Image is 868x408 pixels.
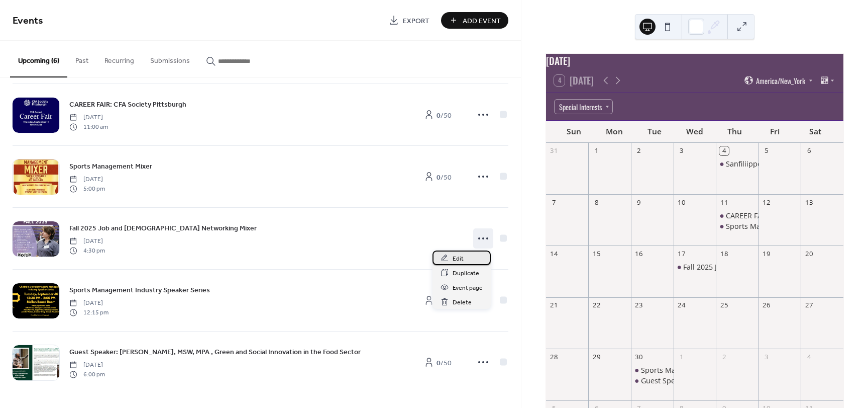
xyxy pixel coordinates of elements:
div: 2 [719,352,728,361]
div: 15 [592,250,601,259]
div: 27 [805,301,814,310]
div: 1 [592,146,601,155]
div: 20 [805,250,814,259]
div: 22 [592,301,601,310]
span: America/New_York [756,77,805,84]
div: 1 [677,352,686,361]
span: 6:00 pm [69,370,105,379]
div: 5 [762,146,771,155]
div: Sports Management Mixer [726,221,816,231]
a: Export [381,12,437,29]
div: CAREER FAIR: CFA Society Pittsburgh [726,211,849,221]
span: Export [403,16,429,26]
div: CAREER FAIR: CFA Society Pittsburgh [716,211,758,221]
span: [DATE] [69,237,105,246]
span: / 50 [437,110,452,121]
div: Mon [594,121,634,142]
div: 18 [719,250,728,259]
span: 12:15 pm [69,308,108,317]
div: Thu [715,121,755,142]
div: 25 [719,301,728,310]
a: Guest Speaker: [PERSON_NAME], MSW, MPA​ , Green and Social Innovation in the Food Sector [69,346,361,358]
div: 31 [550,146,559,155]
div: 23 [634,301,643,310]
button: Submissions [142,41,198,76]
div: 3 [677,146,686,155]
div: 29 [592,352,601,361]
span: Event page [453,283,483,293]
div: 28 [550,352,559,361]
div: 8 [592,198,601,207]
span: Guest Speaker: [PERSON_NAME], MSW, MPA​ , Green and Social Innovation in the Food Sector [69,347,361,358]
div: 4 [719,146,728,155]
div: 13 [805,198,814,207]
button: Past [67,41,96,76]
span: CAREER FAIR: CFA Society Pittsburgh [69,100,186,110]
span: [DATE] [69,175,105,184]
span: Add Event [463,16,501,26]
div: 30 [634,352,643,361]
div: 24 [677,301,686,310]
div: 26 [762,301,771,310]
div: Fri [755,121,795,142]
span: Fall 2025 Job and [DEMOGRAPHIC_DATA] Networking Mixer [69,223,257,234]
div: 2 [634,146,643,155]
a: 0/50 [413,107,463,123]
div: 12 [762,198,771,207]
span: 5:00 pm [69,184,105,193]
span: / 50 [437,172,452,183]
a: Fall 2025 Job and [DEMOGRAPHIC_DATA] Networking Mixer [69,222,257,234]
div: 17 [677,250,686,259]
button: Add Event [441,12,508,29]
span: Duplicate [453,268,479,279]
div: 3 [762,352,771,361]
span: / 50 [437,358,452,368]
div: Sports Management Mixer [716,221,758,231]
span: 4:30 pm [69,246,105,255]
div: Tue [634,121,675,142]
div: Sports Management Industry Speaker Series [631,365,674,375]
div: Fall 2025 Job and Internship Networking Mixer [674,262,716,272]
span: Sports Management Mixer [69,161,152,172]
b: 0 [437,171,441,184]
div: 6 [805,146,814,155]
div: 4 [805,352,814,361]
div: Sanfiliippo Leadership Institute Kickoff [726,159,858,169]
span: Edit [453,254,464,264]
div: 7 [550,198,559,207]
div: 21 [550,301,559,310]
div: 11 [719,198,728,207]
div: Sports Management Industry Speaker Series [641,365,792,375]
div: Sat [795,121,835,142]
div: Wed [675,121,715,142]
a: 1/50 [413,292,463,309]
button: Upcoming (6) [10,41,67,77]
div: 19 [762,250,771,259]
a: CAREER FAIR: CFA Society Pittsburgh [69,99,186,110]
div: Sanfiliippo Leadership Institute Kickoff [716,159,758,169]
div: 16 [634,250,643,259]
a: 0/50 [413,354,463,371]
div: 10 [677,198,686,207]
b: 0 [437,356,441,370]
span: [DATE] [69,361,105,370]
span: [DATE] [69,113,108,122]
span: 11:00 am [69,122,108,131]
button: Recurring [96,41,142,76]
span: [DATE] [69,299,108,308]
span: Delete [453,297,472,308]
a: Sports Management Mixer [69,160,152,172]
span: Sports Management Industry Speaker Series [69,285,210,296]
div: Sun [554,121,594,142]
a: 0/50 [413,169,463,185]
b: 0 [437,109,441,122]
span: Events [13,11,43,31]
div: 9 [634,198,643,207]
div: 14 [550,250,559,259]
div: Guest Speaker: Lisa Freeman, MSW, MPA​ , Green and Social Innovation in the Food Sector [631,376,674,386]
a: Sports Management Industry Speaker Series [69,284,210,296]
div: [DATE] [546,54,843,68]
